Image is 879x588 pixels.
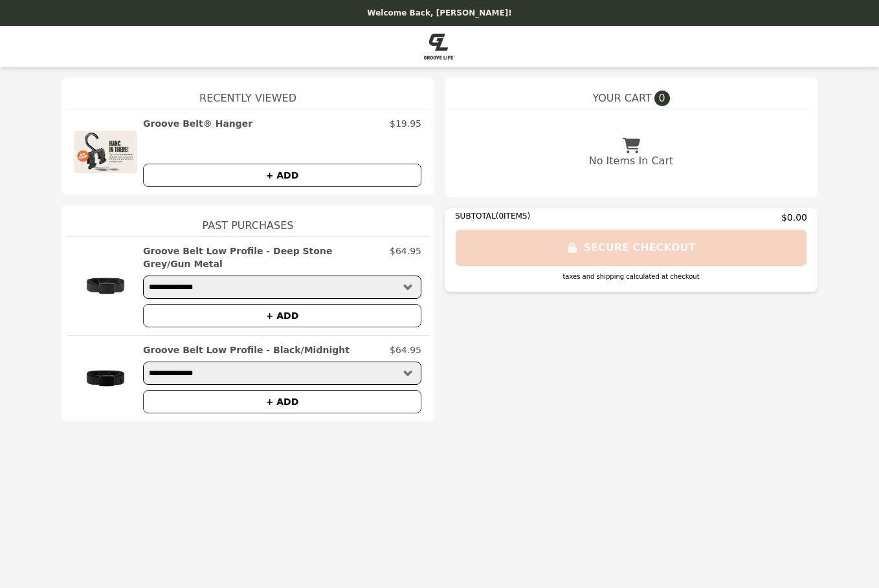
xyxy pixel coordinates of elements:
[390,117,421,130] p: $19.95
[143,117,252,130] h2: Groove Belt® Hanger
[496,212,530,221] span: ( 0 ITEMS)
[143,362,421,385] select: Select a product variant
[67,78,429,109] h1: Recently Viewed
[589,153,673,169] p: No Items In Cart
[74,343,137,413] img: Groove Belt Low Profile - Black/Midnight
[67,205,429,236] h1: Past Purchases
[143,304,421,327] button: + ADD
[143,343,350,356] h2: Groove Belt Low Profile - Black/Midnight
[143,276,421,299] select: Select a product variant
[8,8,871,18] p: Welcome Back, [PERSON_NAME]!
[592,91,651,106] span: YOUR CART
[455,272,807,281] div: taxes and shipping calculated at checkout
[424,34,455,60] img: Brand Logo
[455,212,496,221] span: SUBTOTAL
[390,245,421,270] p: $64.95
[654,91,670,106] span: 0
[390,343,421,356] p: $64.95
[143,245,384,270] h2: Groove Belt Low Profile - Deep Stone Grey/Gun Metal
[74,117,137,187] img: Groove Belt® Hanger
[143,390,421,413] button: + ADD
[781,211,807,224] span: $0.00
[143,164,421,187] button: + ADD
[74,245,137,327] img: Groove Belt Low Profile - Deep Stone Grey/Gun Metal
